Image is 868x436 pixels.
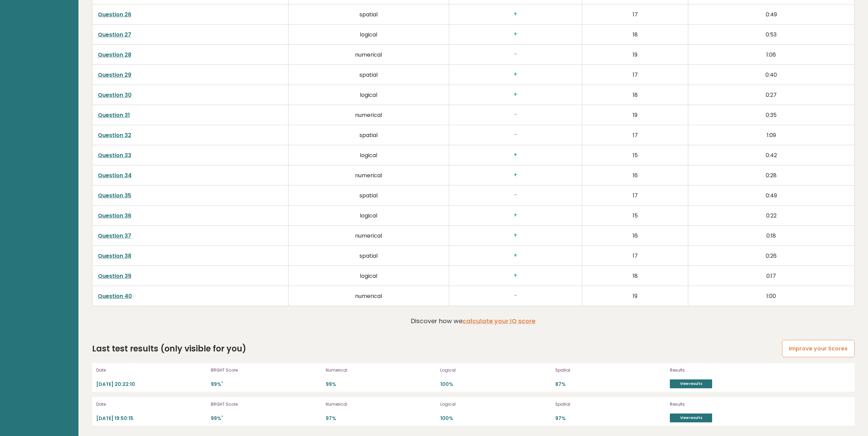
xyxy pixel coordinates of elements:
[326,381,437,388] p: 99%
[455,131,577,138] h3: -
[98,151,131,159] a: Question 33
[289,4,449,25] td: spatial
[582,25,688,45] td: 18
[289,286,449,306] td: numerical
[455,51,577,58] h3: -
[582,85,688,105] td: 18
[289,206,449,226] td: logical
[326,367,437,373] p: Numerical
[455,171,577,179] h3: +
[688,266,854,286] td: 0:17
[98,171,132,179] a: Question 34
[688,105,854,125] td: 0:35
[440,381,551,388] p: 100%
[688,165,854,185] td: 0:28
[96,367,207,373] p: Date
[688,246,854,266] td: 0:26
[582,286,688,306] td: 19
[211,401,322,407] p: BRGHT Score
[96,415,207,422] p: [DATE] 19:50:15
[440,401,551,407] p: Logical
[98,91,132,99] a: Question 30
[688,85,854,105] td: 0:27
[98,252,131,260] a: Question 38
[440,367,551,373] p: Logical
[98,192,131,199] a: Question 35
[289,145,449,165] td: logical
[98,111,130,119] a: Question 31
[98,212,131,220] a: Question 36
[98,31,131,39] a: Question 27
[455,192,577,199] h3: -
[582,125,688,145] td: 17
[555,381,666,388] p: 87%
[98,272,131,280] a: Question 39
[289,105,449,125] td: numerical
[211,415,322,422] p: 99%
[688,185,854,206] td: 0:49
[455,212,577,219] h3: +
[440,415,551,422] p: 100%
[688,65,854,85] td: 0:40
[98,232,131,240] a: Question 37
[582,165,688,185] td: 16
[455,71,577,78] h3: +
[326,401,437,407] p: Numerical
[688,45,854,65] td: 1:06
[670,414,712,422] a: View results
[455,11,577,18] h3: +
[289,165,449,185] td: numerical
[289,65,449,85] td: spatial
[455,111,577,118] h3: -
[289,25,449,45] td: logical
[326,415,437,422] p: 97%
[455,151,577,159] h3: +
[782,340,854,357] a: Improve your Scores
[455,252,577,259] h3: +
[289,85,449,105] td: logical
[688,125,854,145] td: 1:09
[688,25,854,45] td: 0:53
[211,381,322,388] p: 99%
[211,367,322,373] p: BRGHT Score
[289,185,449,206] td: spatial
[670,401,741,407] p: Results
[289,246,449,266] td: spatial
[582,105,688,125] td: 19
[289,266,449,286] td: logical
[462,317,535,325] a: calculate your IQ score
[455,272,577,279] h3: +
[688,226,854,246] td: 0:18
[582,226,688,246] td: 16
[582,45,688,65] td: 19
[582,4,688,25] td: 17
[582,145,688,165] td: 15
[555,367,666,373] p: Spatial
[98,11,131,18] a: Question 26
[582,65,688,85] td: 17
[688,206,854,226] td: 0:22
[670,367,741,373] p: Results
[582,206,688,226] td: 15
[670,379,712,388] a: View results
[582,266,688,286] td: 18
[98,292,132,300] a: Question 40
[98,51,131,59] a: Question 28
[455,91,577,98] h3: +
[96,401,207,407] p: Date
[688,145,854,165] td: 0:42
[289,45,449,65] td: numerical
[96,381,207,388] p: [DATE] 20:22:10
[582,185,688,206] td: 17
[98,71,131,79] a: Question 29
[98,131,131,139] a: Question 32
[411,316,535,326] p: Discover how we
[455,292,577,299] h3: -
[688,286,854,306] td: 1:00
[582,246,688,266] td: 17
[289,125,449,145] td: spatial
[455,232,577,239] h3: +
[688,4,854,25] td: 0:49
[289,226,449,246] td: numerical
[555,401,666,407] p: Spatial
